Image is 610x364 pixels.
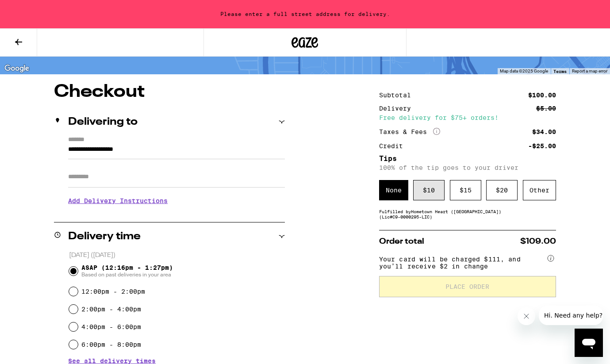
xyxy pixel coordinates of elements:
h1: Checkout [54,83,285,101]
a: Report a map error [572,69,607,73]
div: $100.00 [528,92,556,98]
button: Place Order [379,276,556,297]
div: Taxes & Fees [379,128,440,136]
div: Free delivery for $75+ orders! [379,115,556,121]
label: 4:00pm - 6:00pm [81,323,141,330]
h2: Delivery time [68,231,141,242]
iframe: 会社からのメッセージ [539,306,603,325]
button: See all delivery times [68,358,156,364]
span: Map data ©2025 Google [500,69,548,73]
label: 2:00pm - 4:00pm [81,306,141,313]
div: $ 15 [450,180,481,200]
span: Your card will be charged $111, and you’ll receive $2 in change [379,253,545,270]
span: $109.00 [520,238,556,245]
p: 100% of the tip goes to your driver [379,164,556,171]
div: Delivery [379,105,417,111]
span: Based on past deliveries in your area [81,271,173,278]
span: Order total [379,238,424,245]
span: Place Order [445,284,489,290]
a: Terms [553,69,567,74]
label: 12:00pm - 2:00pm [81,288,145,295]
h3: Add Delivery Instructions [68,191,285,211]
div: Subtotal [379,92,417,98]
div: Fulfilled by Hometown Heart ([GEOGRAPHIC_DATA]) (Lic# C9-0000295-LIC ) [379,209,556,219]
div: $ 10 [413,180,445,200]
label: 6:00pm - 8:00pm [81,341,141,348]
div: $ 20 [486,180,518,200]
a: Open this area in Google Maps (opens a new window) [2,63,31,74]
img: Google [2,63,31,74]
p: We'll contact you at [PHONE_NUMBER] when we arrive [68,211,285,218]
p: [DATE] ([DATE]) [69,251,285,260]
span: ASAP (12:16pm - 1:27pm) [81,264,173,278]
div: Credit [379,143,409,149]
h5: Tips [379,155,556,162]
iframe: メッセージングウィンドウを開くボタン [575,329,603,357]
iframe: メッセージを閉じる [518,307,535,325]
div: Other [523,180,556,200]
h2: Delivering to [68,117,138,127]
div: None [379,180,408,200]
div: $34.00 [532,129,556,135]
div: -$25.00 [528,143,556,149]
div: $5.00 [536,105,556,111]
